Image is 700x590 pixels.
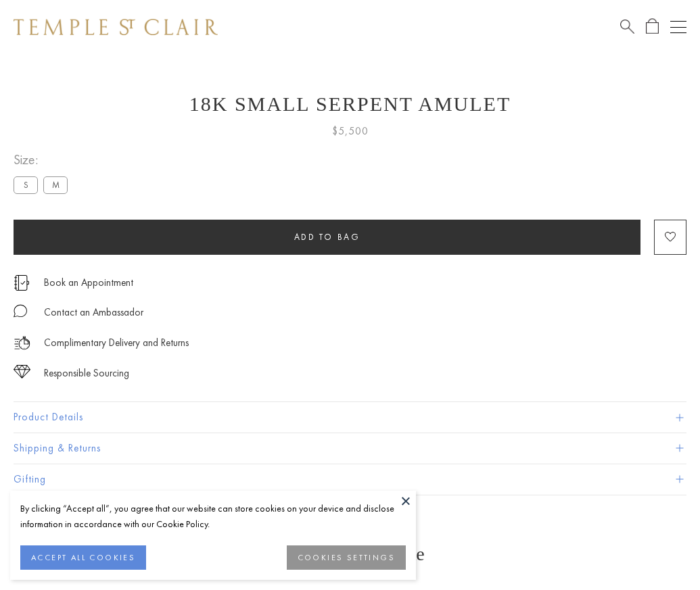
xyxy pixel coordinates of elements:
a: Book an Appointment [44,275,133,290]
span: Add to bag [294,231,360,243]
label: M [43,176,68,193]
button: COOKIES SETTINGS [287,545,406,570]
div: Responsible Sourcing [44,365,129,382]
img: icon_sourcing.svg [14,365,30,378]
button: ACCEPT ALL COOKIES [20,545,146,570]
a: Search [620,18,634,35]
h1: 18K Small Serpent Amulet [14,93,686,116]
label: S [14,176,38,193]
button: Shipping & Returns [14,433,686,464]
a: Open Shopping Bag [646,18,659,35]
img: icon_delivery.svg [14,335,30,351]
span: $5,500 [332,122,369,140]
img: icon_appointment.svg [14,275,30,291]
img: Temple St. Clair [14,19,218,35]
img: MessageIcon-01_2.svg [14,304,27,318]
button: Gifting [14,464,686,495]
div: Contact an Ambassador [44,304,143,321]
button: Open navigation [670,19,686,35]
button: Product Details [14,402,686,433]
button: Add to bag [14,220,640,255]
span: Size: [14,149,73,171]
p: Complimentary Delivery and Returns [44,335,189,351]
div: By clicking “Accept all”, you agree that our website can store cookies on your device and disclos... [20,501,406,532]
